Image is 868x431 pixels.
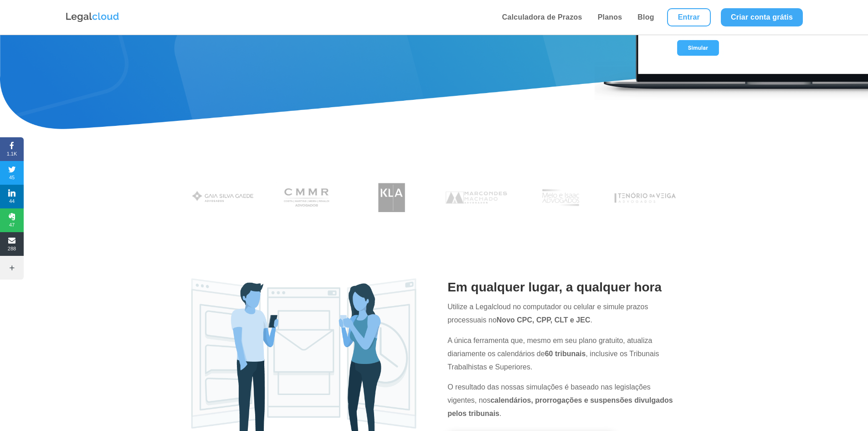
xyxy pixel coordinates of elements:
[721,8,803,26] a: Criar conta grátis
[610,178,680,217] img: Tenório da Veiga Advogados
[447,278,680,301] h2: Em qualquer lugar, a qualquer hora
[497,316,591,324] strong: Novo CPC, CPP, CLT e JEC
[447,334,680,381] p: A única ferramenta que, mesmo em seu plano gratuito, atualiza diariamente os calendários de , inc...
[595,95,868,103] a: Calculadora de Prazos Processuais Legalcloud
[447,396,673,417] strong: calendários, prorrogações e suspensões divulgados pelos tribunais
[545,350,586,358] strong: 60 tribunais
[65,11,120,23] img: Logo da Legalcloud
[526,178,596,217] img: Profissionais do escritório Melo e Isaac Advogados utilizam a Legalcloud
[447,301,680,334] p: Utilize a Legalcloud no computador ou celular e simule prazos processuais no .
[667,8,711,26] a: Entrar
[272,178,342,217] img: Costa Martins Meira Rinaldi Advogados
[188,178,258,217] img: Gaia Silva Gaede Advogados Associados
[442,178,511,217] img: Marcondes Machado Advogados utilizam a Legalcloud
[447,381,680,420] p: O resultado das nossas simulações é baseado nas legislações vigentes, nos .
[357,178,426,217] img: Koury Lopes Advogados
